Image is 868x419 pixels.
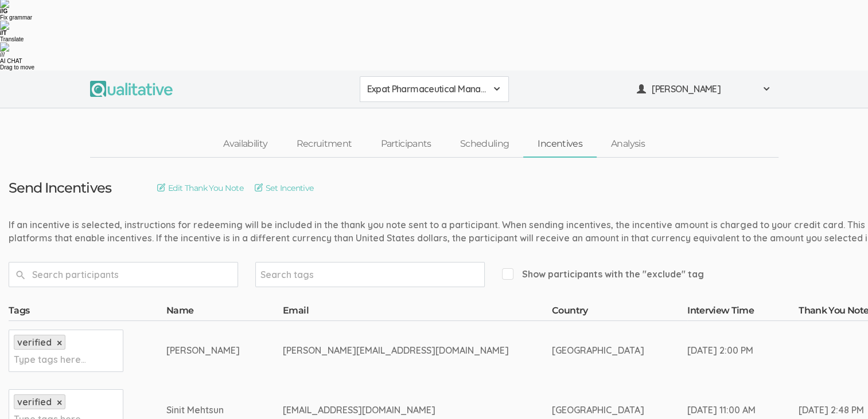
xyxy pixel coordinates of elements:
a: Recruitment [282,132,366,156]
span: verified [17,336,52,348]
td: [PERSON_NAME][EMAIL_ADDRESS][DOMAIN_NAME] [283,320,552,381]
a: Edit Thank You Note [157,182,243,194]
a: Set Incentive [255,182,314,194]
td: [PERSON_NAME] [166,320,283,381]
button: [PERSON_NAME] [629,76,779,102]
a: Participants [366,132,445,156]
span: verified [17,396,52,408]
span: Show participants with the "exclude" tag [502,268,704,281]
span: [PERSON_NAME] [652,83,755,96]
th: Name [166,304,283,320]
a: × [57,398,62,408]
a: Analysis [597,132,659,156]
div: [DATE] 2:48 PM [799,404,864,417]
a: Scheduling [446,132,524,156]
th: Email [283,304,552,320]
th: Tags [9,304,166,320]
input: Search participants [9,262,238,287]
button: Expat Pharmaceutical Managers [360,76,509,102]
input: Type tags here... [14,352,85,367]
a: Availability [209,132,282,156]
img: Qualitative [90,81,173,97]
h3: Send Incentives [9,181,111,195]
input: Search tags [260,267,332,282]
td: [DATE] 2:00 PM [687,320,799,381]
th: Country [552,304,687,320]
th: Interview Time [687,304,799,320]
a: × [57,338,62,348]
a: Incentives [523,132,597,156]
span: Expat Pharmaceutical Managers [367,83,486,96]
td: [GEOGRAPHIC_DATA] [552,320,687,381]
